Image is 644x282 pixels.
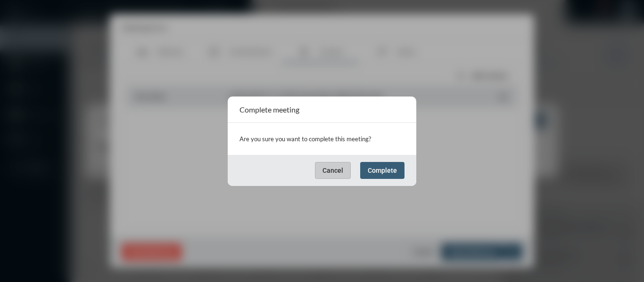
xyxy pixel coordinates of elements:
span: Complete [368,167,397,174]
button: Cancel [315,162,351,179]
p: Are you sure you want to complete this meeting? [239,132,405,145]
button: Complete [360,162,405,179]
span: Cancel [322,167,343,174]
h2: Complete meeting [239,105,299,114]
